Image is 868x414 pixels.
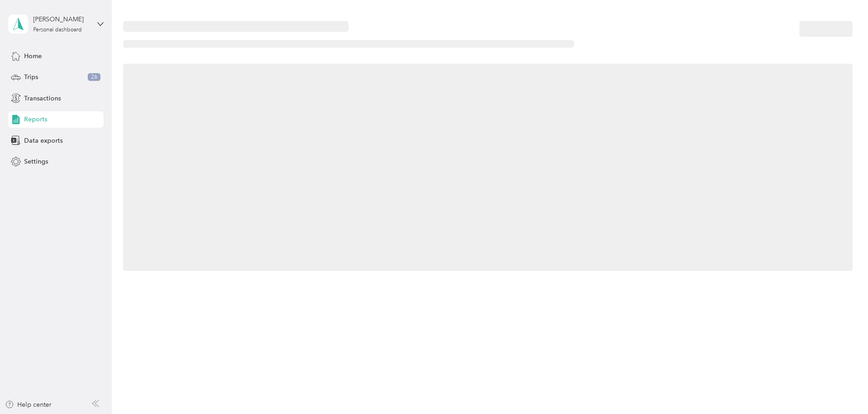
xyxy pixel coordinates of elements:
span: Reports [24,115,47,124]
div: [PERSON_NAME] [33,15,90,24]
span: Home [24,51,42,61]
span: Data exports [24,136,63,145]
iframe: Everlance-gr Chat Button Frame [817,363,868,414]
span: Trips [24,72,38,82]
span: Transactions [24,94,61,103]
span: 26 [88,73,100,81]
span: Settings [24,157,48,166]
button: Help center [5,400,51,409]
div: Personal dashboard [33,27,82,33]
